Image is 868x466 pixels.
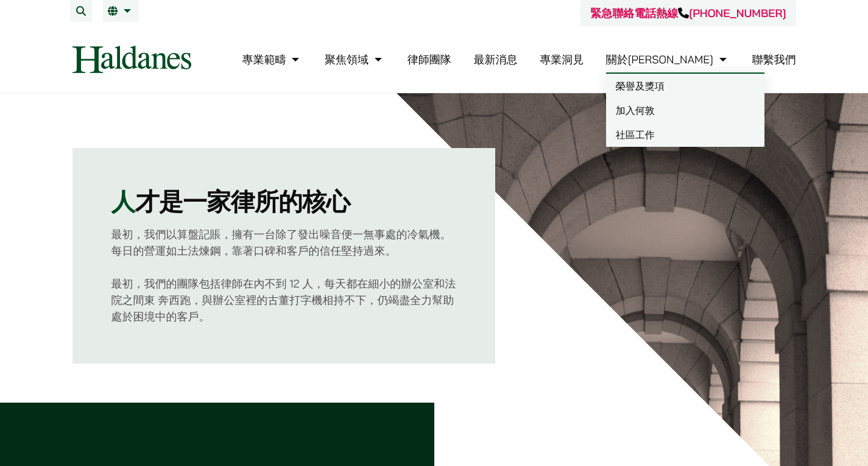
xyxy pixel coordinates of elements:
a: 榮譽及獎項 [606,74,764,98]
mark: 人 [111,186,135,217]
a: 專業洞見 [540,52,584,66]
a: 最新消息 [473,52,517,66]
a: 關於何敦 [606,52,730,66]
a: 加入何敦 [606,98,764,122]
img: Logo of Haldanes [72,46,191,73]
p: 最初，我們的團隊包括律師在內不到 12 人，每天都在細小的辦公室和法院之間東 奔西跑，與辦公室裡的古董打字機相持不下，仍竭盡全力幫助處於困境中的客戶。 [111,275,457,325]
a: 社區工作 [606,122,764,147]
p: 最初，我們以算盤記賬，擁有一台除了發出噪音便一無事處的冷氣機。每日的營運如土法煉鋼，靠著口碑和客戶的信任堅持過來。 [111,226,457,259]
a: 聚焦領域 [325,52,385,66]
a: 聯繫我們 [752,52,796,66]
a: 專業範疇 [242,52,302,66]
h2: 才是一家律所的核心 [111,187,457,216]
a: 律師團隊 [408,52,451,66]
a: 緊急聯絡電話熱線[PHONE_NUMBER] [590,6,786,20]
a: 繁 [108,6,134,16]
